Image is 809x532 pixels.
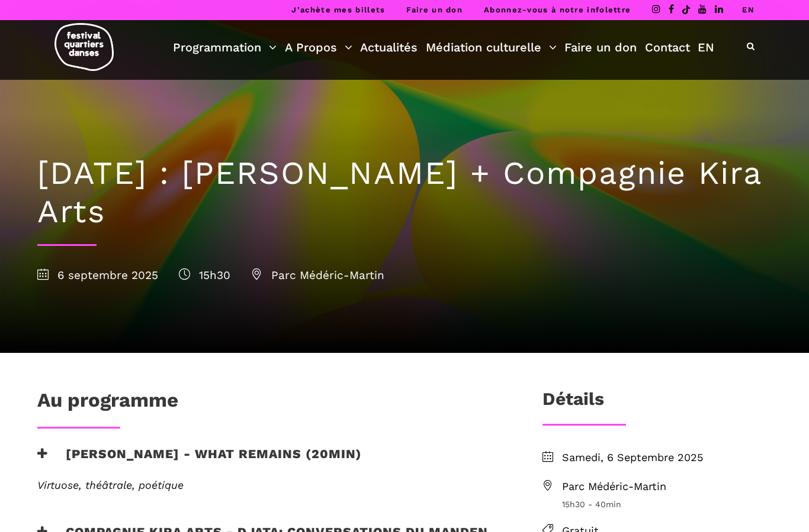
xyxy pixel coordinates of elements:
span: 6 septembre 2025 [37,268,158,282]
span: 15h30 - 40min [562,498,772,511]
span: Samedi, 6 Septembre 2025 [562,449,772,466]
a: EN [742,5,755,14]
h1: [DATE] : [PERSON_NAME] + Compagnie Kira Arts [37,154,772,231]
a: Faire un don [564,37,637,57]
h3: Détails [542,388,604,418]
a: Programmation [173,37,277,57]
a: Contact [645,37,690,57]
a: Faire un don [406,5,463,14]
span: Parc Médéric-Martin [251,268,384,282]
a: A Propos [285,37,352,57]
a: Médiation culturelle [426,37,557,57]
a: J’achète mes billets [291,5,385,14]
h1: Au programme [37,388,178,418]
em: Virtuose, théâtrale, poétique [37,479,184,491]
a: Abonnez-vous à notre infolettre [484,5,631,14]
a: EN [698,37,714,57]
span: 15h30 [179,268,230,282]
span: Parc Médéric-Martin [562,478,772,495]
h3: [PERSON_NAME] - What remains (20min) [37,446,362,476]
img: logo-fqd-med [54,23,114,71]
a: Actualités [360,37,418,57]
